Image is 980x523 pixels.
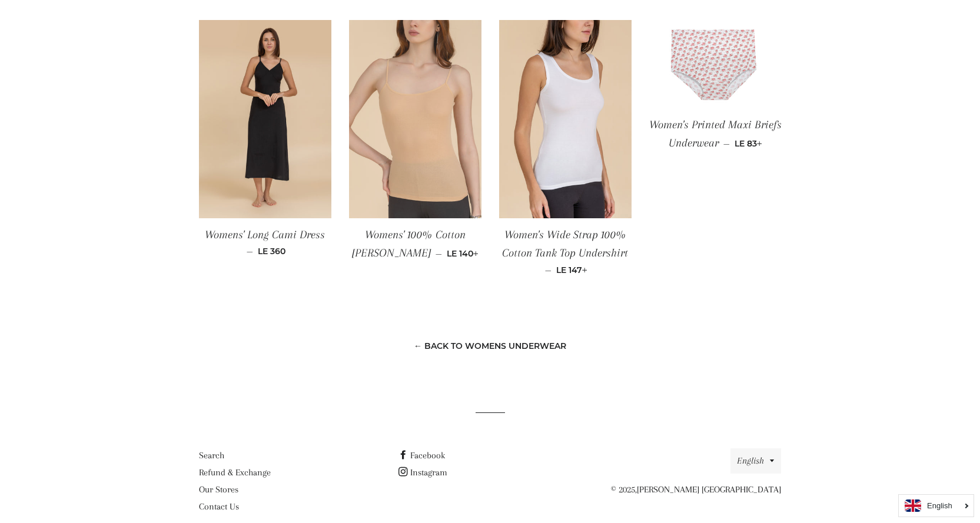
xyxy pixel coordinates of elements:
[199,467,271,478] a: Refund & Exchange
[205,228,325,241] span: Womens' Long Cami Dress
[199,501,239,512] a: Contact Us
[649,108,782,161] a: Women's Printed Maxi Briefs Underwear — LE 83
[258,246,285,256] span: LE 360
[247,246,253,256] span: —
[730,448,781,474] button: English
[349,218,481,271] a: Womens' 100% Cotton [PERSON_NAME] — LE 140
[502,228,628,259] span: Women's Wide Strap 100% Cotton Tank Top Undershirt
[352,228,466,259] span: Womens' 100% Cotton [PERSON_NAME]
[447,248,479,259] span: LE 140
[905,499,968,512] a: English
[499,218,632,285] a: Women's Wide Strap 100% Cotton Tank Top Undershirt — LE 147
[414,341,566,351] a: ← Back to Womens Underwear
[199,450,224,461] a: Search
[649,118,782,149] span: Women's Printed Maxi Briefs Underwear
[199,484,238,495] a: Our Stores
[436,248,442,259] span: —
[545,265,552,275] span: —
[556,265,587,275] span: LE 147
[599,482,781,497] p: © 2025,
[927,502,952,509] i: English
[637,484,781,495] a: [PERSON_NAME] [GEOGRAPHIC_DATA]
[398,450,445,461] a: Facebook
[199,218,331,267] a: Womens' Long Cami Dress — LE 360
[723,138,730,149] span: —
[398,467,447,478] a: Instagram
[735,138,762,149] span: LE 83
